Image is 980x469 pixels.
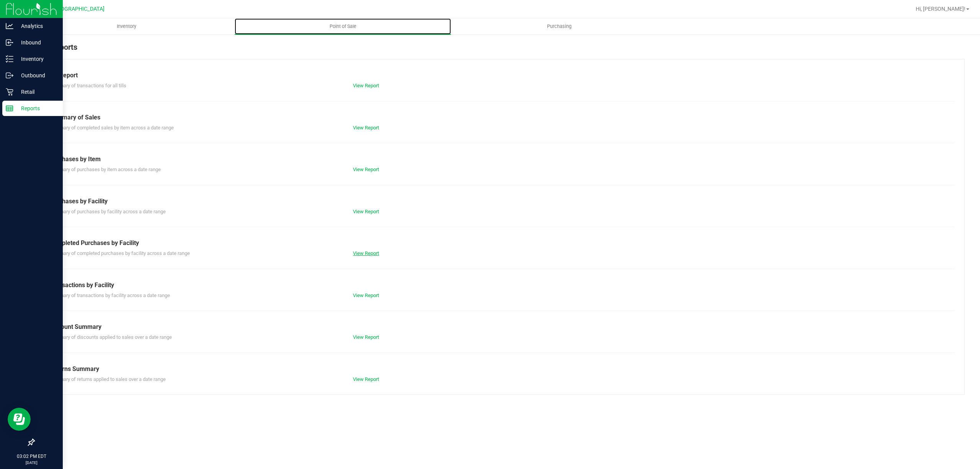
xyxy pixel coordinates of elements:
div: Returns Summary [49,364,949,374]
inline-svg: Reports [6,105,13,112]
div: Purchases by Facility [49,197,949,206]
a: View Report [353,83,379,88]
a: Purchasing [451,18,667,34]
div: Till Report [49,71,949,80]
span: Summary of completed purchases by facility across a date range [49,250,190,256]
p: Analytics [13,21,59,31]
p: Inbound [13,38,59,47]
a: View Report [353,167,379,172]
span: Summary of returns applied to sales over a date range [49,376,166,382]
div: Completed Purchases by Facility [49,239,949,248]
span: Summary of transactions for all tills [49,83,126,88]
inline-svg: Inventory [6,55,13,63]
span: Purchasing [537,23,582,30]
p: Retail [13,87,59,96]
p: Reports [13,104,59,113]
p: [DATE] [3,460,59,466]
p: 03:02 PM EDT [3,453,59,460]
a: View Report [353,250,379,256]
a: View Report [353,125,379,131]
span: [GEOGRAPHIC_DATA] [52,6,105,12]
a: View Report [353,209,379,214]
a: Point of Sale [235,18,451,34]
a: View Report [353,293,379,298]
span: Inventory [106,23,147,30]
span: Summary of discounts applied to sales over a date range [49,334,172,340]
div: POS Reports [34,41,965,59]
span: Point of Sale [319,23,367,30]
inline-svg: Analytics [6,22,13,30]
inline-svg: Inbound [6,39,13,46]
p: Inventory [13,54,59,64]
a: View Report [353,376,379,382]
div: Discount Summary [49,322,949,332]
p: Outbound [13,71,59,80]
a: View Report [353,334,379,340]
inline-svg: Retail [6,88,13,96]
iframe: Resource center [8,408,31,431]
div: Summary of Sales [49,113,949,122]
span: Summary of purchases by facility across a date range [49,209,166,214]
span: Summary of completed sales by item across a date range [49,125,174,131]
div: Purchases by Item [49,155,949,164]
span: Summary of transactions by facility across a date range [49,293,170,298]
div: Transactions by Facility [49,281,949,290]
span: Hi, [PERSON_NAME]! [916,6,965,12]
inline-svg: Outbound [6,72,13,79]
a: Inventory [18,18,235,34]
span: Summary of purchases by item across a date range [49,167,161,172]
